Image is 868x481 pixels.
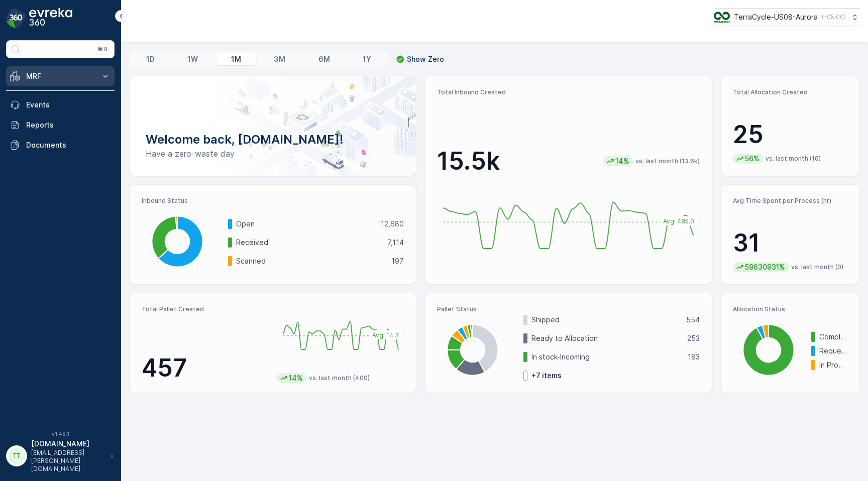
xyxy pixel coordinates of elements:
[381,219,404,229] p: 12,680
[318,54,330,64] p: 6M
[26,71,94,81] p: MRF
[146,148,400,160] p: Have a zero-waste day
[614,156,630,166] p: 14%
[822,13,846,21] p: ( -05:00 )
[6,135,115,155] a: Documents
[6,8,26,28] img: logo
[288,373,304,383] p: 14%
[819,332,847,342] p: Completed
[733,228,847,258] p: 31
[387,237,404,248] p: 7,114
[309,374,370,382] p: vs. last month (400)
[6,115,115,135] a: Reports
[531,371,562,381] p: + 7 items
[407,54,444,64] p: Show Zero
[146,132,400,148] p: Welcome back, [DOMAIN_NAME]!
[819,346,847,356] p: Requested
[791,263,843,271] p: vs. last month (0)
[142,197,404,205] p: Inbound Status
[635,157,700,165] p: vs. last month (13.6k)
[29,8,72,28] img: logo_dark-DEwI_e13.png
[437,305,699,313] p: Pallet Status
[26,100,111,110] p: Events
[733,119,847,150] p: 25
[744,154,761,164] p: 56%
[744,262,786,272] p: 59630931%
[26,120,111,130] p: Reports
[686,315,700,325] p: 554
[31,449,105,473] p: [EMAIL_ADDRESS][PERSON_NAME][DOMAIN_NAME]
[274,54,285,64] p: 3M
[714,12,730,23] img: image_ci7OI47.png
[236,256,385,266] p: Scanned
[142,353,269,383] p: 457
[687,333,700,343] p: 253
[187,54,198,64] p: 1W
[363,54,371,64] p: 1Y
[733,197,847,205] p: Avg Time Spent per Process (hr)
[6,95,115,115] a: Events
[6,431,115,437] span: v 1.48.1
[146,54,155,64] p: 1D
[236,237,381,248] p: Received
[531,352,681,362] p: In stock-Incoming
[31,439,105,449] p: [DOMAIN_NAME]
[531,315,679,325] p: Shipped
[231,54,241,64] p: 1M
[391,256,404,266] p: 197
[236,219,374,229] p: Open
[766,155,821,163] p: vs. last month (16)
[9,448,25,464] div: TT
[437,88,699,96] p: Total Inbound Created
[714,8,860,26] button: TerraCycle-US08-Aurora(-05:00)
[531,333,680,343] p: Ready to Allocation
[26,140,111,150] p: Documents
[733,305,847,313] p: Allocation Status
[6,66,115,86] button: MRF
[97,45,107,53] p: ⌘B
[142,305,269,313] p: Total Pallet Created
[437,146,500,176] p: 15.5k
[733,88,847,96] p: Total Allocation Created
[6,439,115,473] button: TT[DOMAIN_NAME][EMAIL_ADDRESS][PERSON_NAME][DOMAIN_NAME]
[688,352,700,362] p: 183
[819,360,847,370] p: In Progress
[734,12,818,22] p: TerraCycle-US08-Aurora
